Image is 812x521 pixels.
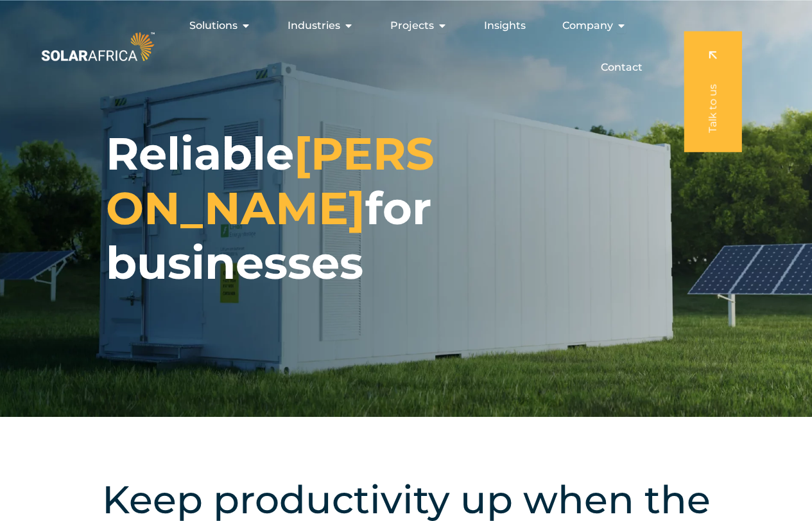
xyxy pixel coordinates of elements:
[106,126,435,236] span: [PERSON_NAME]
[288,18,340,33] span: Industries
[157,13,653,80] nav: Menu
[390,18,434,33] span: Projects
[106,127,459,290] h1: Reliable for businesses
[562,18,613,33] span: Company
[601,60,643,75] a: Contact
[189,18,238,33] span: Solutions
[484,18,526,33] a: Insights
[157,13,653,80] div: Menu Toggle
